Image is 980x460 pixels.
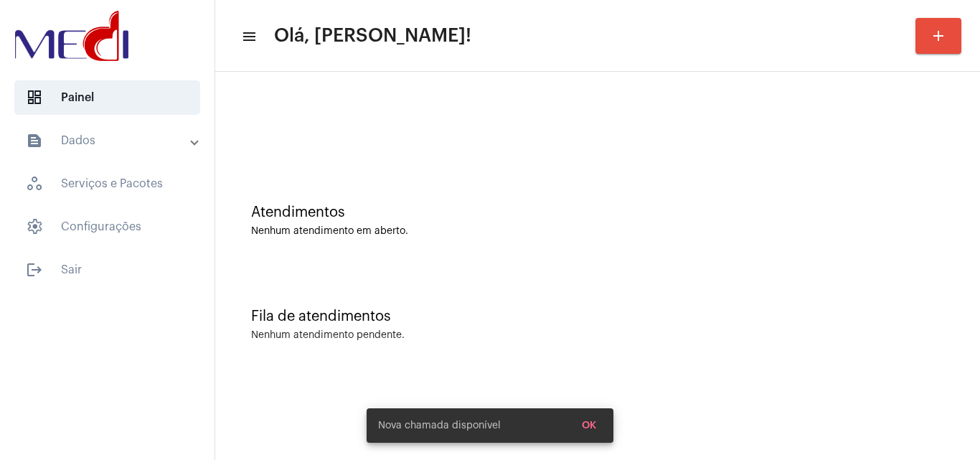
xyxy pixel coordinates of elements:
[11,7,132,65] img: d3a1b5fa-500b-b90f-5a1c-719c20e9830b.png
[582,421,596,431] span: OK
[251,205,944,220] div: Atendimentos
[930,27,947,44] mat-icon: add
[274,24,471,47] span: Olá, [PERSON_NAME]!
[251,330,405,341] div: Nenhum atendimento pendente.
[26,218,43,235] span: sidenav icon
[26,261,43,278] mat-icon: sidenav icon
[26,175,43,192] span: sidenav icon
[14,253,200,287] span: Sair
[26,89,43,106] span: sidenav icon
[9,123,215,158] mat-expansion-panel-header: sidenav iconDados
[378,418,501,433] span: Nova chamada disponível
[241,28,255,45] mat-icon: sidenav icon
[26,132,192,149] mat-panel-title: Dados
[251,309,944,324] div: Fila de atendimentos
[14,166,200,201] span: Serviços e Pacotes
[14,80,200,115] span: Painel
[570,413,608,438] button: OK
[14,210,200,244] span: Configurações
[251,226,944,237] div: Nenhum atendimento em aberto.
[26,132,43,149] mat-icon: sidenav icon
